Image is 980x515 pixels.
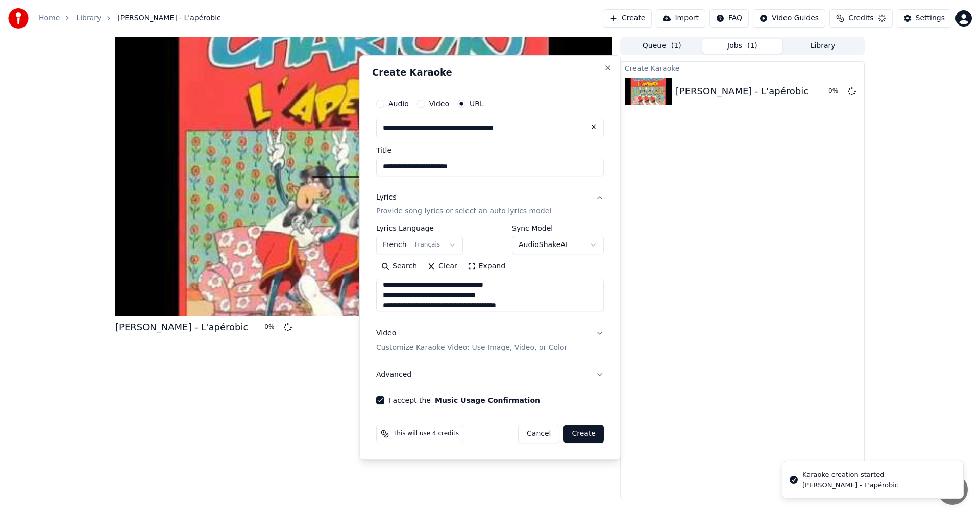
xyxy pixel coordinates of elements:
[512,225,604,232] label: Sync Model
[376,207,551,217] p: Provide song lyrics or select an auto lyrics model
[393,430,459,438] span: This will use 4 credits
[372,68,608,77] h2: Create Karaoke
[376,192,396,203] div: Lyrics
[462,259,510,275] button: Expand
[422,259,462,275] button: Clear
[376,329,567,353] div: Video
[376,342,567,353] p: Customize Karaoke Video: Use Image, Video, or Color
[388,397,540,404] label: I accept the
[470,100,484,107] label: URL
[429,100,449,107] label: Video
[518,425,559,443] button: Cancel
[376,321,604,361] button: VideoCustomize Karaoke Video: Use Image, Video, or Color
[376,361,604,388] button: Advanced
[388,100,409,107] label: Audio
[376,146,604,154] label: Title
[376,184,604,225] button: LyricsProvide song lyrics or select an auto lyrics model
[435,397,540,404] button: I accept the
[563,425,604,443] button: Create
[376,225,604,320] div: LyricsProvide song lyrics or select an auto lyrics model
[376,225,463,232] label: Lyrics Language
[376,259,422,275] button: Search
